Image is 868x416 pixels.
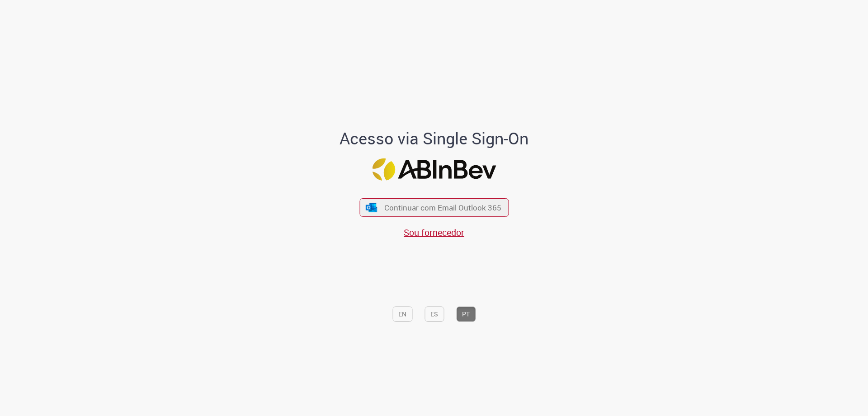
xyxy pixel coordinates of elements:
img: Logo ABInBev [372,158,496,181]
h1: Acesso via Single Sign-On [309,129,560,148]
button: EN [392,306,412,322]
button: ícone Azure/Microsoft 360 Continuar com Email Outlook 365 [359,198,509,217]
img: ícone Azure/Microsoft 360 [365,203,378,212]
a: Sou fornecedor [404,226,464,239]
button: ES [425,306,444,322]
button: PT [456,306,476,322]
span: Continuar com Email Outlook 365 [384,202,501,213]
